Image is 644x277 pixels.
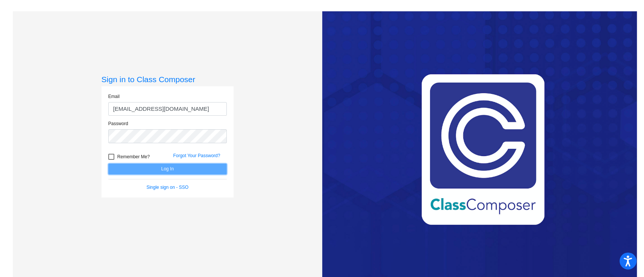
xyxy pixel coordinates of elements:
[117,152,150,161] span: Remember Me?
[108,120,128,127] label: Password
[101,75,234,84] h3: Sign in to Class Composer
[146,185,188,190] a: Single sign on - SSO
[108,93,120,100] label: Email
[173,153,220,158] a: Forgot Your Password?
[108,164,227,174] button: Log In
